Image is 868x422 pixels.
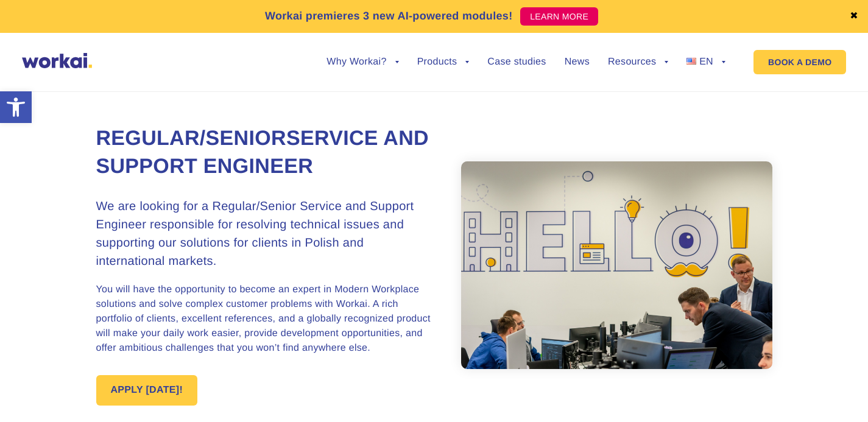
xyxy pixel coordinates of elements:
[326,57,398,67] a: Why Workai?
[96,127,429,178] span: Service and Support Engineer
[96,197,434,270] h3: We are looking for a Regular/Senior Service and Support Engineer responsible for resolving techni...
[96,284,431,353] span: You will have the opportunity to become an expert in Modern Workplace solutions and solve complex...
[520,7,598,26] a: LEARN MORE
[487,57,546,67] a: Case studies
[608,57,668,67] a: Resources
[265,8,513,24] p: Workai premieres 3 new AI-powered modules!
[417,57,470,67] a: Products
[96,127,286,150] span: Regular/Senior
[753,50,846,74] a: BOOK A DEMO
[850,12,858,21] a: ✖
[565,57,590,67] a: News
[96,375,198,406] a: APPLY [DATE]!
[699,57,713,67] span: EN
